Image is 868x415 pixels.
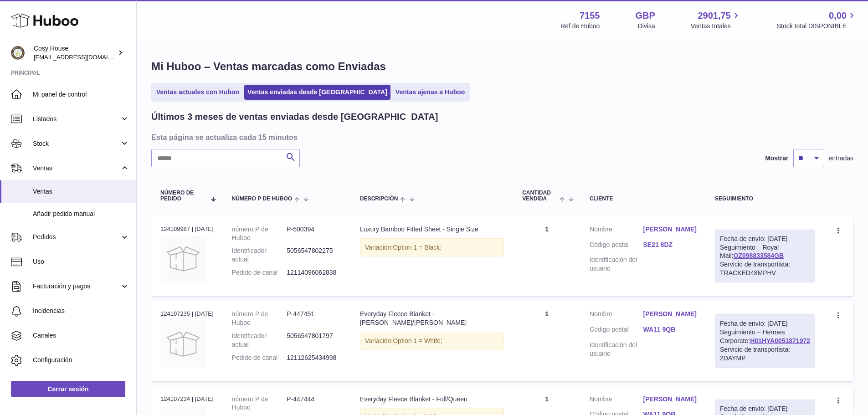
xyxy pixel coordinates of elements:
[715,196,815,202] div: Seguimiento
[33,307,129,315] span: Incidencias
[33,90,129,99] span: Mi panel de control
[720,345,810,363] div: Servicio de transportista: 2DAYMP
[715,230,815,282] div: Seguimiento – Royal Mail:
[287,268,342,277] dd: 12114096062838
[643,225,697,234] a: [PERSON_NAME]
[11,46,25,60] img: internalAdmin-7155@internal.huboo.com
[151,59,853,74] h1: Mi Huboo – Ventas marcadas como Enviadas
[160,225,214,233] div: 124109987 | [DATE]
[34,53,134,61] span: [EMAIL_ADDRESS][DOMAIN_NAME]
[590,256,643,273] dt: Identificación del usuario
[777,10,857,31] a: 0,00 Stock total DISPONIBLE
[11,381,125,397] a: Cerrar sesión
[287,246,342,264] dd: 5056547802275
[160,190,205,202] span: Número de pedido
[750,337,810,344] a: H01HYA0051871972
[160,236,206,282] img: no-photo.jpg
[33,139,120,148] span: Stock
[33,210,129,218] span: Añadir pedido manual
[151,132,851,142] h3: Esta página se actualiza cada 15 minutos
[777,22,857,31] span: Stock total DISPONIBLE
[590,310,643,321] dt: Nombre
[33,282,120,291] span: Facturación y pagos
[360,225,504,234] div: Luxury Bamboo Fitted Sheet - Single Size
[153,85,242,100] a: Ventas actuales con Huboo
[522,190,557,202] span: Cantidad vendida
[715,314,815,367] div: Seguimiento – Hermes Corporate:
[393,244,442,251] span: Option 1 = Black;
[33,164,120,173] span: Ventas
[160,395,214,403] div: 124107234 | [DATE]
[232,332,287,349] dt: Identificador actual
[590,225,643,236] dt: Nombre
[638,22,655,31] div: Divisa
[360,310,504,327] div: Everyday Fleece Blanket - [PERSON_NAME]/[PERSON_NAME]
[590,341,643,358] dt: Identificación del usuario
[734,252,784,259] a: OZ098833584GB
[698,10,730,22] span: 2901,75
[590,241,643,251] dt: Código postal
[580,10,600,22] strong: 7155
[643,325,697,334] a: WA11 9QB
[360,238,504,257] div: Variación:
[513,301,580,381] td: 1
[160,321,206,367] img: no-photo.jpg
[643,395,697,404] a: [PERSON_NAME]
[151,111,438,123] h2: Últimos 3 meses de ventas enviadas desde [GEOGRAPHIC_DATA]
[590,325,643,336] dt: Código postal
[513,216,580,296] td: 1
[720,260,810,277] div: Servicio de transportista: TRACKED48MPHV
[360,332,504,350] div: Variación:
[33,257,129,266] span: Uso
[360,196,398,202] span: Descripción
[829,10,847,22] span: 0,00
[33,331,129,340] span: Canales
[33,187,129,196] span: Ventas
[720,235,810,243] div: Fecha de envío: [DATE]
[829,154,853,163] span: entradas
[720,319,810,328] div: Fecha de envío: [DATE]
[34,44,116,61] div: Cosy House
[590,395,643,406] dt: Nombre
[560,22,600,31] div: Ref de Huboo
[232,246,287,264] dt: Identificador actual
[244,85,390,100] a: Ventas enviadas desde [GEOGRAPHIC_DATA]
[393,337,442,344] span: Option 1 = White;
[33,115,120,123] span: Listados
[160,310,214,318] div: 124107235 | [DATE]
[232,354,287,362] dt: Pedido de canal
[33,233,120,241] span: Pedidos
[643,241,697,249] a: SE21 8DZ
[33,356,129,364] span: Configuración
[232,310,287,327] dt: número P de Huboo
[287,354,342,362] dd: 12112625434998
[360,395,504,404] div: Everyday Fleece Blanket - Full/Queen
[720,405,810,413] div: Fecha de envío: [DATE]
[232,225,287,242] dt: número P de Huboo
[287,225,342,242] dd: P-500394
[232,268,287,277] dt: Pedido de canal
[590,196,697,202] div: Cliente
[765,154,788,163] label: Mostrar
[691,22,741,31] span: Ventas totales
[392,85,468,100] a: Ventas ajenas a Huboo
[232,196,292,202] span: número P de Huboo
[635,10,655,22] strong: GBP
[287,332,342,349] dd: 5056547801797
[691,10,741,31] a: 2901,75 Ventas totales
[287,395,342,412] dd: P-447444
[232,395,287,412] dt: número P de Huboo
[287,310,342,327] dd: P-447451
[643,310,697,318] a: [PERSON_NAME]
